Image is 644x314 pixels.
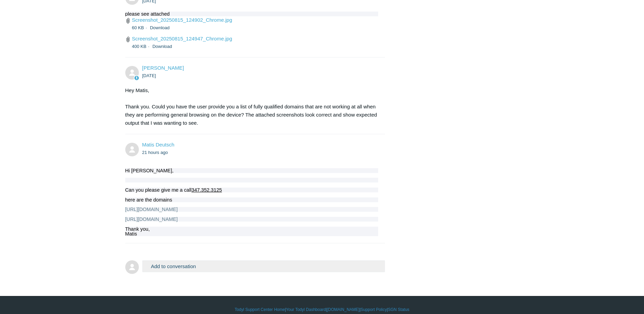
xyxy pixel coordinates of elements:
[235,307,285,313] a: Todyl Support Center Home
[286,307,326,313] a: Your Todyl Dashboard
[125,197,379,202] div: here are the domains
[142,65,184,71] a: [PERSON_NAME]
[152,44,172,49] a: Download
[125,168,379,173] div: Hi [PERSON_NAME],
[142,65,184,71] span: Cody Woods
[142,260,385,272] button: Add to conversation
[142,142,174,147] a: Matis Deutsch
[388,307,409,313] a: SGN Status
[125,207,178,212] a: [URL][DOMAIN_NAME]
[361,307,387,313] a: Support Policy
[125,216,178,222] a: [URL][DOMAIN_NAME]
[142,73,156,78] time: 08/15/2025, 16:18
[125,227,379,236] div: Thank you, Matis
[150,25,170,30] a: Download
[132,36,232,41] a: Screenshot_20250815_124947_Chrome.jpg
[125,188,379,192] div: Can you please give me a call
[327,307,360,313] a: [DOMAIN_NAME]
[125,12,379,16] div: please see attached
[142,150,168,155] time: 08/21/2025, 13:16
[132,44,151,49] span: 400 KB
[125,86,379,127] div: Hey Matis, Thank you. Could you have the user provide you a list of fully qualified domains that ...
[125,307,519,313] div: | | | |
[132,25,149,30] span: 60 KB
[132,17,232,23] a: Screenshot_20250815_124902_Chrome.jpg
[191,187,222,193] tcxspan: Call 347.352.3125 via 3CX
